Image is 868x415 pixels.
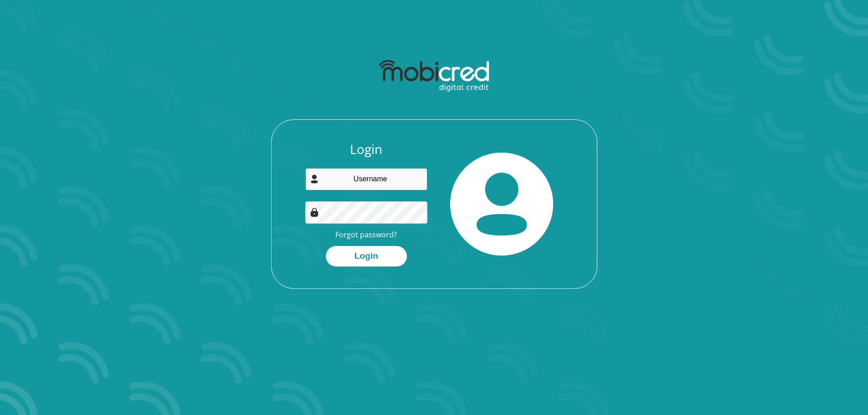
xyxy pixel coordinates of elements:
h3: Login [305,142,427,157]
img: user-icon image [310,174,319,184]
a: Forgot password? [335,230,397,240]
input: Username [305,168,427,190]
img: mobicred logo [379,60,489,92]
button: Login [326,246,407,266]
img: Image [310,208,319,217]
